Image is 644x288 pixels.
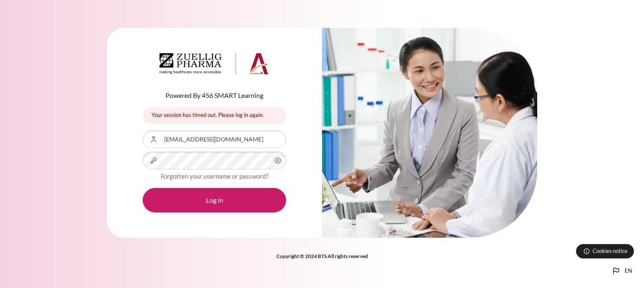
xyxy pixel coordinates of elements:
a: Architeck [160,53,269,78]
input: Username or Email Address [143,130,286,148]
button: Languages [608,263,636,280]
p: Powered By 456 SMART Learning [143,90,286,101]
a: Forgotten your username or password? [161,172,268,180]
span: Cookies notice [593,247,628,255]
button: Cookies notice [576,244,634,258]
button: Log in [143,188,286,212]
strong: Copyright © 2024 BTS All rights reserved [276,253,368,259]
div: Your session has timed out. Please log in again. [143,107,286,124]
span: en [625,267,632,275]
img: Architeck [160,53,269,74]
